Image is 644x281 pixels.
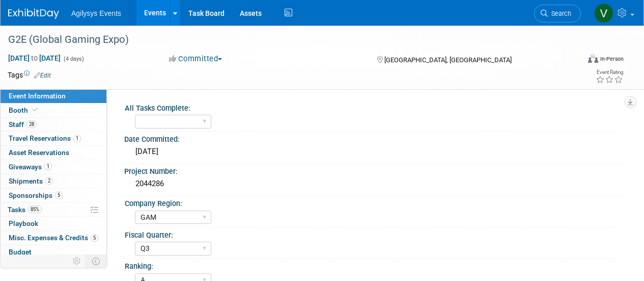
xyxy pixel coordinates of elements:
[26,120,37,128] span: 28
[8,9,59,19] img: ExhibitDay
[125,259,619,271] div: Ranking:
[9,177,53,185] span: Shipments
[384,56,512,64] span: [GEOGRAPHIC_DATA], [GEOGRAPHIC_DATA]
[125,100,619,113] div: All Tasks Complete:
[30,54,39,62] span: to
[44,163,52,170] span: 1
[28,206,42,213] span: 85%
[1,132,106,145] a: Travel Reservations1
[9,191,63,199] span: Sponsorships
[1,146,106,160] a: Asset Reservations
[1,203,106,217] a: Tasks85%
[1,189,106,202] a: Sponsorships5
[9,248,32,256] span: Budget
[5,31,571,49] div: G2E (Global Gaming Expo)
[1,231,106,245] a: Misc. Expenses & Credits5
[33,107,38,113] i: Booth reservation complete
[68,254,86,268] td: Personalize Event Tab Strip
[1,160,106,174] a: Giveaways1
[534,53,624,68] div: Event Format
[71,9,121,17] span: Agilysys Events
[9,163,52,171] span: Giveaways
[63,56,84,62] span: (4 days)
[34,72,51,79] a: Edit
[8,70,51,80] td: Tags
[548,10,571,17] span: Search
[9,106,40,114] span: Booth
[124,132,624,144] div: Date Committed:
[1,217,106,231] a: Playbook
[132,144,616,160] div: [DATE]
[125,196,619,209] div: Company Region:
[534,5,581,22] a: Search
[86,254,107,268] td: Toggle Event Tabs
[1,118,106,132] a: Staff28
[132,176,616,192] div: 2044286
[9,92,66,100] span: Event Information
[1,174,106,188] a: Shipments2
[9,148,69,157] span: Asset Reservations
[596,70,623,75] div: Event Rating
[125,227,619,240] div: Fiscal Quarter:
[9,234,98,242] span: Misc. Expenses & Credits
[1,104,106,117] a: Booth
[91,234,98,242] span: 5
[124,164,624,176] div: Project Number:
[8,206,42,214] span: Tasks
[600,55,624,63] div: In-Person
[588,55,598,63] img: Format-Inperson.png
[55,191,63,199] span: 5
[8,54,61,63] span: [DATE] [DATE]
[165,54,226,64] button: Committed
[45,177,53,185] span: 2
[1,89,106,103] a: Event Information
[1,245,106,259] a: Budget
[73,135,81,142] span: 1
[9,120,37,129] span: Staff
[594,4,613,23] img: Vaitiare Munoz
[9,219,38,227] span: Playbook
[9,134,81,142] span: Travel Reservations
